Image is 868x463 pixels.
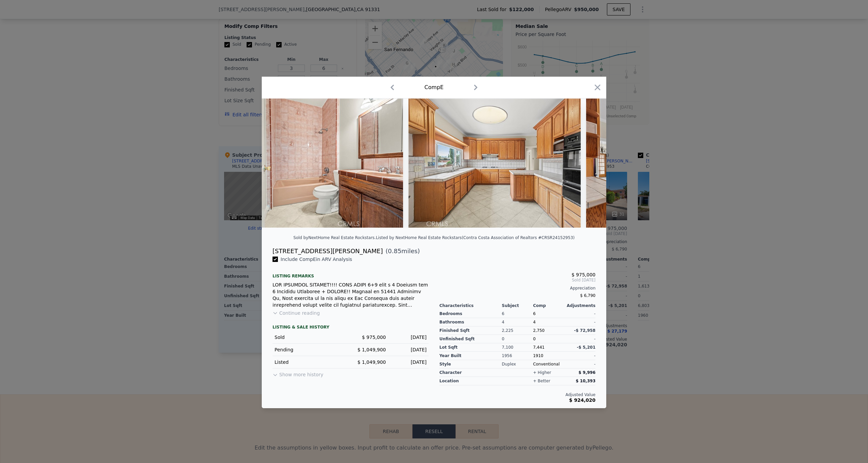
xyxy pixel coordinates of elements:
[273,246,383,256] div: [STREET_ADDRESS][PERSON_NAME]
[533,370,551,375] div: + higher
[439,318,502,326] div: Bathrooms
[564,360,595,369] div: -
[388,247,401,255] span: 0.85
[439,360,502,369] div: Style
[502,360,533,369] div: Duplex
[273,324,429,331] div: LISTING & SALE HISTORY
[273,310,320,316] button: Continue reading
[275,334,345,341] div: Sold
[586,99,758,228] img: Property Img
[533,352,564,360] div: 1910
[357,347,386,352] span: $ 1,049,900
[502,326,533,335] div: 2,225
[577,345,595,350] span: -$ 5,201
[569,397,595,403] span: $ 924,020
[439,343,502,352] div: Lot Sqft
[564,352,595,360] div: -
[273,268,429,279] div: Listing remarks
[439,369,502,377] div: character
[502,343,533,352] div: 7,100
[439,303,502,308] div: Characteristics
[357,359,386,365] span: $ 1,049,900
[391,334,427,341] div: [DATE]
[439,277,595,283] span: Sold [DATE]
[391,346,427,353] div: [DATE]
[391,359,427,365] div: [DATE]
[533,328,544,333] span: 2,750
[376,235,575,240] div: Listed by NextHome Real Estate Rockstars (Contra Costa Association of Realtors #CRSR24152953)
[576,379,595,383] span: $ 10,393
[273,281,429,308] div: LOR IPSUMDOL SITAMET!!!! CONS ADIPI 6+9 elit s 4 Doeiusm tem 6 Incididu Utlaboree + DOLORE!! Magn...
[439,352,502,360] div: Year Built
[579,370,595,375] span: $ 9,996
[231,99,403,228] img: Property Img
[362,335,386,340] span: $ 975,000
[533,303,564,308] div: Comp
[275,346,345,353] div: Pending
[278,257,355,262] span: Include Comp E in ARV Analysis
[383,246,420,256] span: ( miles)
[273,369,323,378] button: Show more history
[533,318,564,326] div: 4
[408,99,581,228] img: Property Img
[502,335,533,343] div: 0
[574,328,595,333] span: -$ 72,958
[564,303,595,308] div: Adjustments
[533,337,536,341] span: 0
[502,318,533,326] div: 4
[425,83,444,91] div: Comp E
[564,310,595,318] div: -
[502,310,533,318] div: 6
[502,352,533,360] div: 1956
[533,345,544,350] span: 7,441
[572,272,595,277] span: $ 975,000
[564,318,595,326] div: -
[533,378,550,384] div: + better
[580,293,595,298] span: $ 6,790
[533,311,536,316] span: 6
[439,392,595,397] div: Adjusted Value
[439,335,502,343] div: Unfinished Sqft
[533,360,564,369] div: Conventional
[502,303,533,308] div: Subject
[293,235,376,240] div: Sold by NextHome Real Estate Rockstars .
[439,310,502,318] div: Bedrooms
[439,285,595,291] div: Appreciation
[439,326,502,335] div: Finished Sqft
[439,377,502,385] div: location
[275,359,345,365] div: Listed
[564,335,595,343] div: -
